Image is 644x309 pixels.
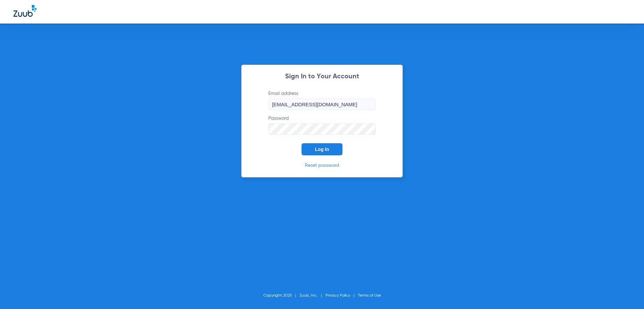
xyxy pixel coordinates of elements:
[610,277,644,309] iframe: Chat Widget
[268,123,376,135] input: Password
[325,294,350,298] a: Privacy Policy
[315,147,329,152] span: Log In
[302,143,342,155] button: Log In
[305,163,339,168] a: Reset password
[268,115,376,135] label: Password
[268,99,376,110] input: Email address
[263,292,300,299] li: Copyright 2025
[268,90,376,110] label: Email address
[358,294,381,298] a: Terms of Use
[258,73,386,80] h2: Sign In to Your Account
[13,5,37,17] img: Zuub Logo
[300,292,325,299] li: Zuub, Inc.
